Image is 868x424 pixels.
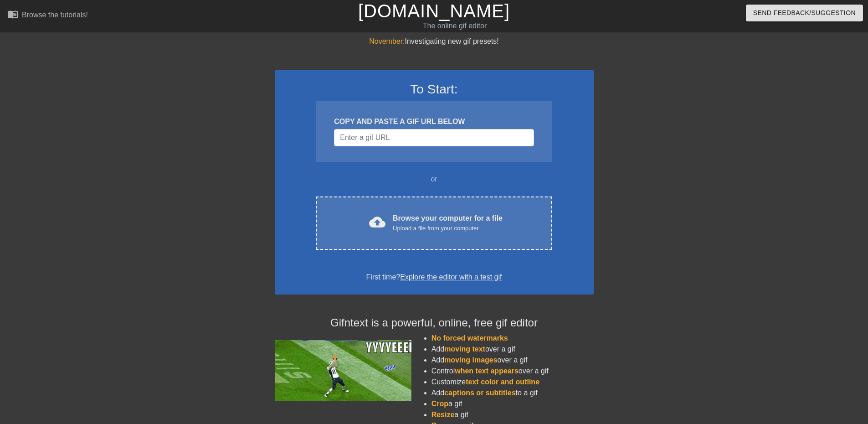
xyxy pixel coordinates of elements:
[431,334,508,342] span: No forced watermarks
[369,214,385,230] span: cloud_upload
[275,340,411,401] img: football_small.gif
[287,82,582,97] h3: To Start:
[358,1,510,21] a: [DOMAIN_NAME]
[746,5,863,21] button: Send Feedback/Suggestion
[298,174,570,185] div: or
[431,411,455,419] span: Resize
[7,9,88,23] a: Browse the tutorials!
[431,366,594,377] li: Control over a gif
[431,377,594,388] li: Customize
[444,345,485,353] span: moving text
[455,367,519,375] span: when text appears
[431,400,448,408] span: Crop
[431,398,594,409] li: a gif
[287,272,582,283] div: First time?
[431,409,594,420] li: a gif
[393,224,503,233] div: Upload a file from your computer
[294,21,616,31] div: The online gif editor
[444,356,497,364] span: moving images
[753,7,856,19] span: Send Feedback/Suggestion
[7,9,18,20] span: menu_book
[466,378,539,386] span: text color and outline
[431,355,594,366] li: Add over a gif
[444,389,515,397] span: captions or subtitles
[22,11,88,19] div: Browse the tutorials!
[431,344,594,355] li: Add over a gif
[275,36,594,47] div: Investigating new gif presets!
[334,129,534,146] input: Username
[275,316,594,330] h4: Gifntext is a powerful, online, free gif editor
[400,273,502,281] a: Explore the editor with a test gif
[393,213,503,233] div: Browse your computer for a file
[369,37,405,45] span: November:
[334,116,534,127] div: COPY AND PASTE A GIF URL BELOW
[431,388,594,398] li: Add to a gif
